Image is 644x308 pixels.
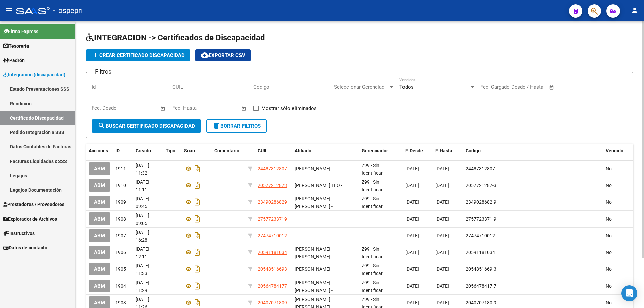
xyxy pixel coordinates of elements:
h3: Filtros [92,67,115,76]
span: [DATE] 11:29 [136,280,149,293]
input: Start date [92,105,113,111]
button: ABM [89,280,110,292]
span: [DATE] [405,166,419,171]
span: No [606,199,612,205]
button: ABM [89,212,110,225]
span: No [606,233,612,238]
span: [DATE] 12:11 [136,246,149,259]
span: [DATE] 16:28 [136,230,149,243]
datatable-header-cell: F. Hasta [433,144,463,158]
i: Descargar documento [193,213,202,224]
input: End date [200,105,233,111]
button: ABM [89,246,110,258]
datatable-header-cell: Gerenciador [359,144,402,158]
span: 20591181034 [258,250,287,255]
datatable-header-cell: Acciones [86,144,113,158]
span: Comentario [214,148,239,153]
i: Descargar documento [193,180,202,191]
input: Start date [480,84,502,90]
span: F. Desde [405,148,423,153]
datatable-header-cell: CUIL [255,144,292,158]
span: 1906 [115,250,126,255]
span: 27474710012 [466,233,495,238]
span: Exportar CSV [201,52,245,58]
span: [PERSON_NAME] - [294,166,333,171]
input: End date [508,84,541,90]
span: [DATE] [405,283,419,289]
i: Descargar documento [193,197,202,207]
span: CUIL [258,148,268,153]
span: [PERSON_NAME] [PERSON_NAME] - [294,246,333,259]
span: 2056478417-7 [466,283,496,289]
span: Datos de contacto [3,244,47,251]
input: End date [119,105,152,111]
datatable-header-cell: Código [463,144,603,158]
button: Open calendar [159,105,167,112]
span: 24487312807 [466,166,495,171]
span: 20548516693 [258,266,287,272]
span: 2040707180-9 [466,300,496,305]
i: Descargar documento [193,297,202,308]
span: [DATE] [435,183,449,188]
span: ABM [94,250,105,256]
button: ABM [89,179,110,191]
span: [PERSON_NAME] TEO - [294,183,342,188]
span: [PERSON_NAME] - [294,266,333,272]
span: [DATE] [435,216,449,222]
span: [DATE] [405,300,419,305]
datatable-header-cell: Afiliado [292,144,359,158]
span: [DATE] 11:32 [136,163,149,176]
span: Z99 - Sin Identificar [362,179,383,192]
i: Descargar documento [193,230,202,241]
span: [PERSON_NAME] [PERSON_NAME] - [294,196,333,209]
span: Gerenciador [362,148,388,153]
span: 20591181034 [466,250,495,255]
span: Z99 - Sin Identificar [362,280,383,293]
button: ABM [89,162,110,175]
span: 20577212873 [258,183,287,188]
mat-icon: add [91,51,99,59]
span: Firma Express [3,28,38,35]
span: No [606,300,612,305]
button: ABM [89,196,110,208]
span: Instructivos [3,230,35,237]
span: Acciones [89,148,108,153]
span: 23490286829 [258,199,287,205]
mat-icon: menu [5,6,13,14]
span: 2054851669-3 [466,266,496,272]
button: Open calendar [548,84,556,91]
span: [DATE] [405,199,419,205]
datatable-header-cell: Comentario [212,144,245,158]
div: Open Intercom Messenger [621,285,637,301]
span: No [606,250,612,255]
span: 20407071809 [258,300,287,305]
span: [DATE] [405,216,419,222]
span: Afiliado [294,148,311,153]
span: Z99 - Sin Identificar [362,263,383,276]
span: Prestadores / Proveedores [3,201,64,208]
span: F. Hasta [435,148,452,153]
span: 2757723371-9 [466,216,496,222]
i: Descargar documento [193,264,202,274]
span: 1907 [115,233,126,238]
datatable-header-cell: ID [113,144,133,158]
span: 1905 [115,266,126,272]
span: Creado [136,148,151,153]
span: No [606,183,612,188]
span: [DATE] [405,183,419,188]
span: 1908 [115,216,126,222]
span: Z99 - Sin Identificar [362,246,383,259]
span: Seleccionar Gerenciador [334,84,388,90]
span: [DATE] [435,166,449,171]
span: ABM [94,183,105,189]
span: ABM [94,266,105,272]
span: 1911 [115,166,126,171]
mat-icon: search [98,122,106,130]
span: 27577233719 [258,216,287,222]
datatable-header-cell: Creado [133,144,163,158]
span: ABM [94,283,105,289]
span: Integración (discapacidad) [3,71,65,78]
datatable-header-cell: Scan [181,144,212,158]
span: [DATE] 11:33 [136,263,149,276]
span: No [606,216,612,222]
